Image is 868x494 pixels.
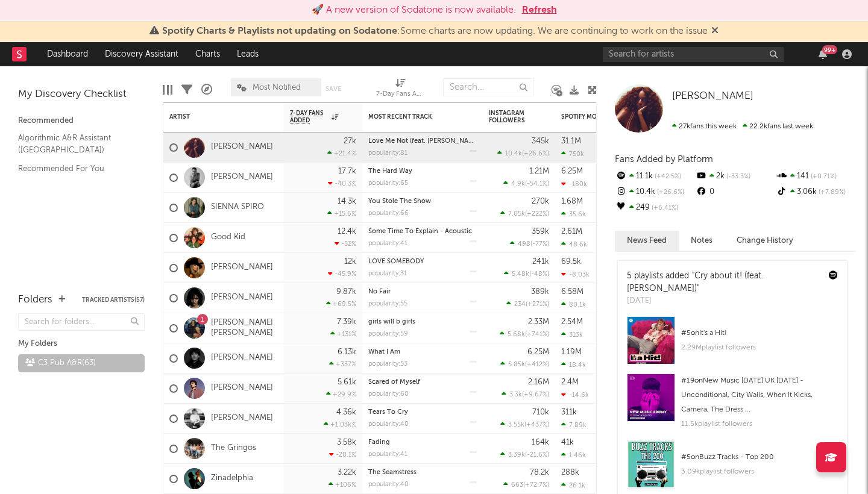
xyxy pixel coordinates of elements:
input: Search for artists [603,47,784,62]
a: No Fair [368,289,391,295]
a: SIENNA SPIRO [211,202,264,213]
div: 11.1k [615,169,695,184]
span: 3.3k [509,392,522,398]
div: 345k [532,137,549,145]
div: # 19 on New Music [DATE] UK [DATE] - Unconditional, City Walls, When It Kicks, Camera, The Dress ... [681,374,838,417]
div: 99 + [822,45,837,54]
div: popularity: 55 [368,301,407,307]
div: 3.58k [337,439,356,446]
div: 35.6k [561,210,586,218]
div: ( ) [503,481,549,489]
a: Scared of Myself [368,379,420,386]
div: popularity: 40 [368,481,409,488]
div: girls will b girls [368,319,477,325]
div: +69.5 % [326,300,356,308]
a: Tears To Cry [368,409,408,416]
a: Good Kid [211,233,245,243]
div: popularity: 66 [368,210,409,217]
div: +15.6 % [327,210,356,217]
input: Search for folders... [18,313,145,331]
div: -52 % [335,240,356,248]
button: Notes [679,231,725,251]
div: 9.87k [336,288,356,296]
div: 4.36k [336,408,356,416]
div: You Stole The Show [368,198,477,205]
div: 69.5k [561,258,581,266]
div: 6.13k [338,348,356,356]
div: No Fair [368,289,477,295]
div: Fading [368,439,477,446]
div: Love Me Not (feat. Rex Orange County) [368,138,477,145]
div: 14.3k [338,198,356,205]
span: 27k fans this week [672,123,737,130]
a: [PERSON_NAME] [211,383,273,393]
div: 311k [561,408,577,416]
div: 750k [561,150,584,158]
span: Most Notified [253,84,301,92]
div: 710k [532,408,549,416]
div: 270k [532,198,549,205]
a: #19onNew Music [DATE] UK [DATE] - Unconditional, City Walls, When It Kicks, Camera, The Dress ...... [618,374,847,440]
span: -77 % [532,241,547,248]
div: ( ) [503,180,549,187]
div: 164k [532,439,549,446]
div: The Hard Way [368,168,477,175]
button: Change History [725,231,805,251]
span: 5.48k [512,271,529,278]
div: 31.1M [561,137,581,145]
div: Edit Columns [163,72,172,107]
a: [PERSON_NAME] [672,90,753,102]
div: 5.61k [338,378,356,386]
div: 6.25M [561,167,583,175]
a: Zinadelphia [211,474,253,484]
div: ( ) [500,360,549,368]
a: [PERSON_NAME] [211,293,273,303]
a: Charts [187,42,228,66]
div: popularity: 60 [368,391,409,398]
div: 7.39k [337,318,356,326]
a: What I Am [368,349,400,355]
div: 🚀 A new version of Sodatone is now available. [312,3,516,17]
div: popularity: 31 [368,270,407,277]
a: [PERSON_NAME] [211,263,273,273]
a: Algorithmic A&R Assistant ([GEOGRAPHIC_DATA]) [18,131,133,156]
span: 3.55k [508,422,524,428]
div: +106 % [329,481,356,489]
span: 7.05k [508,211,525,217]
div: 2.16M [528,378,549,386]
div: 241k [532,258,549,266]
span: -54.1 % [527,181,547,187]
span: 7-Day Fans Added [290,110,329,124]
span: Fans Added by Platform [615,155,713,164]
div: 0 [695,184,775,200]
div: 26.1k [561,481,585,489]
div: What I Am [368,349,477,355]
div: 141 [776,169,856,184]
div: +337 % [329,360,356,368]
span: +6.41 % [650,205,678,211]
div: 2.29M playlist followers [681,340,838,355]
a: girls will b girls [368,319,415,325]
div: popularity: 41 [368,451,407,458]
span: [PERSON_NAME] [672,91,753,101]
div: Spotify Monthly Listeners [561,113,652,120]
div: C3 Pub A&R ( 63 ) [25,356,96,370]
span: 663 [511,482,523,489]
div: 12.4k [338,228,356,236]
span: +7.89 % [817,189,846,196]
div: popularity: 41 [368,240,407,247]
div: 10.4k [615,184,695,200]
span: 5.85k [508,361,525,368]
div: 2.54M [561,318,583,326]
div: 18.4k [561,361,586,369]
a: C3 Pub A&R(63) [18,354,145,372]
div: ( ) [510,240,549,248]
span: +437 % [526,422,547,428]
span: +9.67 % [524,392,547,398]
div: 1.19M [561,348,582,356]
span: 10.4k [505,151,522,157]
a: Dashboard [39,42,96,66]
div: 41k [561,439,574,446]
span: +222 % [527,211,547,217]
span: 4.9k [511,181,525,187]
